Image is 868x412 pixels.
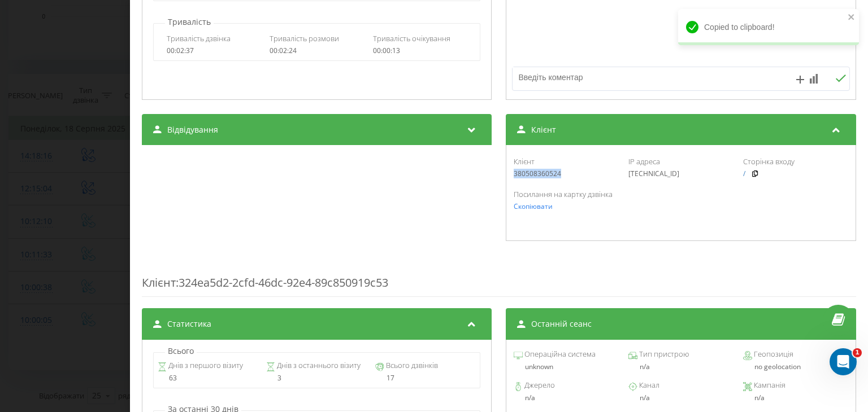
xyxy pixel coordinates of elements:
[853,348,862,357] span: 1
[638,349,689,360] span: Тип пристрою
[848,12,856,23] button: close
[167,124,218,135] span: Відвідування
[167,33,231,43] span: Тривалість дзвінка
[270,47,364,55] div: 00:02:24
[167,47,261,55] div: 00:02:37
[753,349,794,360] span: Геопозиція
[142,252,856,297] div: : 324ea5d2-2cfd-46dc-92e4-89c850919c53
[744,170,746,178] a: /
[638,380,660,391] span: Канал
[629,363,734,371] div: n/a
[514,394,619,402] div: n/a
[744,156,795,166] span: Сторінка входу
[514,189,613,199] span: Посилання на картку дзвінка
[629,156,661,166] span: IP адреса
[629,394,734,402] div: n/a
[678,9,859,45] div: Copied to clipboard!
[532,124,557,135] span: Клієнт
[158,374,259,382] div: 63
[142,275,176,290] span: Клієнт
[532,318,592,330] span: Останній сеанс
[267,374,368,382] div: 3
[167,318,211,330] span: Статистика
[270,33,340,43] span: Тривалість розмови
[167,360,243,371] span: Днів з першого візиту
[744,363,848,371] div: no geolocation
[523,349,596,360] span: Операційна система
[514,363,619,371] div: unknown
[165,345,197,357] p: Всього
[384,360,438,371] span: Всього дзвінків
[373,33,450,43] span: Тривалість очікування
[373,47,467,55] div: 00:00:13
[830,348,857,375] iframe: Intercom live chat
[523,380,555,391] span: Джерело
[375,374,476,382] div: 17
[629,170,734,178] div: [TECHNICAL_ID]
[514,156,535,166] span: Клієнт
[514,170,619,178] div: 380508360524
[753,380,786,391] span: Кампанія
[514,201,553,211] span: Скопіювати
[744,394,848,402] div: n/a
[165,16,214,28] p: Тривалість
[276,360,361,371] span: Днів з останнього візиту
